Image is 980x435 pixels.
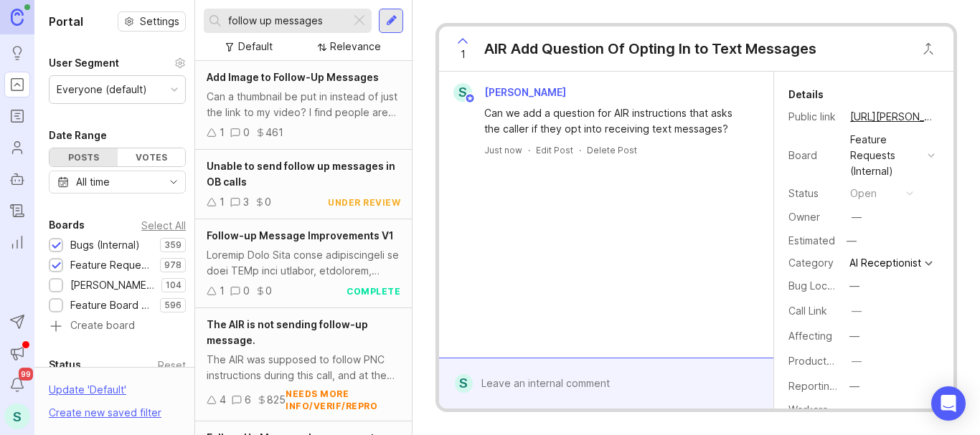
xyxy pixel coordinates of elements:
[465,93,476,104] img: member badge
[207,352,400,383] div: The AIR was supposed to follow PNC instructions during this call, and at the end of the call, sen...
[118,11,186,32] button: Settings
[207,318,368,346] span: The AIR is not sending follow-up message.
[11,9,24,25] img: Canny Home
[484,105,745,137] div: Can we add a question for AIR instructions that asks the caller if they opt into receiving text m...
[788,380,865,392] label: Reporting Team
[164,259,182,271] p: 978
[484,86,566,98] span: [PERSON_NAME]
[57,82,147,97] div: Everyone (default)
[852,209,862,225] div: —
[579,144,581,156] div: ·
[528,144,530,156] div: ·
[243,194,249,210] div: 3
[852,353,862,369] div: —
[484,144,522,156] a: Just now
[207,71,379,83] span: Add Image to Follow-Up Messages
[849,278,859,294] div: —
[286,388,400,412] div: needs more info/verif/repro
[19,368,33,381] span: 99
[4,72,30,97] a: Portal
[164,239,182,251] p: 359
[207,89,400,120] div: Can a thumbnail be put in instead of just the link to my video? I find people are leery of clicki...
[788,109,839,125] div: Public link
[347,285,400,297] div: complete
[445,83,578,102] a: S[PERSON_NAME]
[220,125,225,140] div: 1
[788,305,827,317] label: Call Link
[220,194,225,210] div: 1
[4,103,30,129] a: Roadmaps
[849,328,859,344] div: —
[265,125,283,140] div: 461
[847,352,866,371] button: ProductboardID
[162,176,185,188] svg: toggle icon
[166,279,182,291] p: 104
[238,39,273,54] div: Default
[70,277,154,293] div: [PERSON_NAME] (Public)
[49,127,107,144] div: Date Range
[267,392,286,408] div: 825
[914,34,943,63] button: Close button
[846,107,939,126] a: [URL][PERSON_NAME]
[164,300,182,311] p: 596
[842,231,861,250] div: —
[4,40,30,66] a: Ideas
[140,14,179,29] span: Settings
[158,361,186,369] div: Reset
[195,61,412,150] a: Add Image to Follow-Up MessagesCan a thumbnail be put in instead of just the link to my video? I ...
[788,255,839,271] div: Category
[49,54,119,72] div: User Segment
[220,283,225,299] div: 1
[850,186,877,201] div: open
[4,198,30,224] a: Changelog
[49,382,126,405] div: Update ' Default '
[788,148,839,163] div: Board
[4,135,30,161] a: Users
[70,237,140,253] div: Bugs (Internal)
[788,330,832,342] label: Affecting
[265,283,272,299] div: 0
[847,302,866,320] button: Call Link
[195,308,412,421] a: The AIR is not sending follow-up message.The AIR was supposed to follow PNC instructions during t...
[846,401,864,419] button: Workaround
[788,209,839,225] div: Owner
[587,144,637,156] div: Delete Post
[788,86,824,103] div: Details
[245,392,251,408] div: 6
[243,125,250,140] div: 0
[265,194,271,210] div: 0
[453,83,472,102] div: S
[788,279,851,292] label: Bug Location
[852,303,862,319] div: —
[220,392,226,408] div: 4
[788,403,847,416] label: Workaround
[49,13,83,30] h1: Portal
[788,236,835,246] div: Estimated
[788,355,864,367] label: ProductboardID
[4,372,30,398] button: Notifications
[4,340,30,366] button: Announcements
[788,186,839,201] div: Status
[228,13,345,29] input: Search...
[49,405,161,421] div: Create new saved filter
[850,132,922,179] div: Feature Requests (Internal)
[76,174,110,190] div: All time
[4,229,30,255] a: Reporting
[931,386,966,421] div: Open Intercom Messenger
[849,258,921,268] div: AI Receptionist
[49,320,186,333] a: Create board
[455,374,473,393] div: S
[207,160,395,188] span: Unable to send follow up messages in OB calls
[461,47,466,62] span: 1
[4,166,30,192] a: Autopilot
[70,297,153,313] div: Feature Board Sandbox [DATE]
[4,403,30,429] div: S
[536,144,573,156] div: Edit Post
[207,229,394,242] span: Follow-up Message Improvements V1
[328,196,400,209] div: under review
[118,148,186,166] div: Votes
[195,219,412,308] a: Follow-up Message Improvements V1Loremip Dolo Sita conse adipiscingeli se doei TEMp inci utlabor,...
[49,216,85,234] div: Boards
